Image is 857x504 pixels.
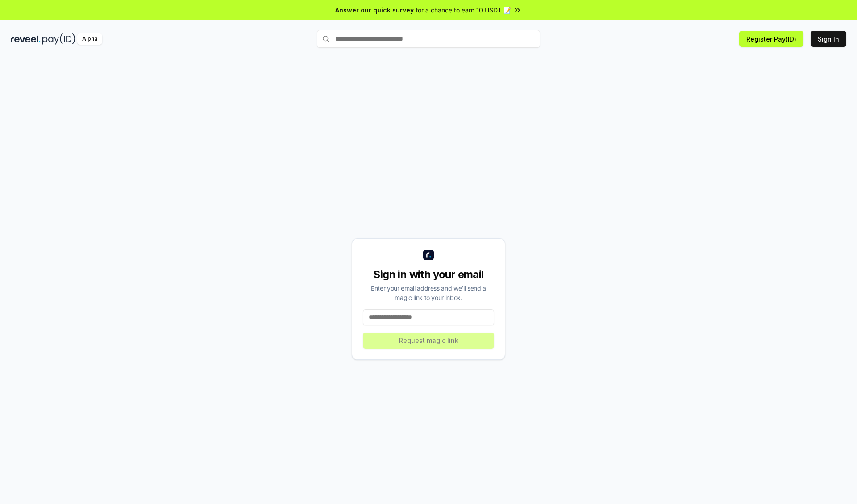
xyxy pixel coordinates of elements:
span: for a chance to earn 10 USDT 📝 [416,5,511,15]
span: Answer our quick survey [335,5,414,15]
div: Enter your email address and we’ll send a magic link to your inbox. [363,283,494,302]
div: Alpha [77,33,102,45]
img: pay_id [42,33,75,45]
button: Register Pay(ID) [739,31,803,47]
img: logo_small [423,250,434,260]
button: Sign In [811,31,846,47]
div: Sign in with your email [363,267,494,282]
img: reveel_dark [11,33,41,45]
